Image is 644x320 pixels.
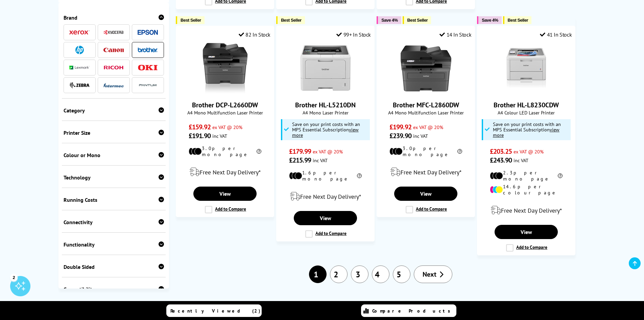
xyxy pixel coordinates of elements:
img: Intermec [103,83,124,88]
a: 4 [372,265,389,283]
img: Ricoh [103,66,124,69]
li: 2.3p per mono page [490,170,563,182]
span: A4 Mono Laser Printer [280,109,371,116]
a: Ricoh [103,63,124,72]
img: Epson [138,30,158,35]
button: Best Seller [176,16,205,24]
a: Brother HL-L8230CDW [501,88,552,95]
a: Lexmark [69,63,90,72]
span: £203.25 [490,147,512,156]
a: View [294,211,357,225]
span: Save 4% [482,18,498,23]
span: £215.99 [289,156,311,165]
span: Next [423,270,436,279]
a: Kyocera [103,28,124,37]
div: Functionality [64,241,164,248]
a: Epson [138,28,158,37]
u: view more [292,126,359,138]
a: Brother HL-L5210DN [300,88,351,95]
span: ex VAT @ 20% [413,124,443,130]
button: Save 4% [477,16,501,24]
a: View [193,187,256,201]
label: Add to Compare [305,230,347,238]
img: Brother [138,47,158,52]
div: modal_delivery [180,163,270,182]
li: 1.6p per mono page [289,170,362,182]
img: Zebra [69,82,90,89]
div: modal_delivery [380,163,471,182]
div: 14 In Stock [439,31,471,38]
div: 99+ In Stock [336,31,371,38]
img: Lexmark [69,66,90,70]
span: ex VAT @ 20% [313,148,343,155]
label: Add to Compare [506,244,547,252]
a: 3 [351,265,368,283]
span: £179.99 [289,147,311,156]
span: £191.90 [189,131,211,140]
a: View [495,225,557,239]
span: A4 Colour LED Laser Printer [481,109,572,116]
a: Brother DCP-L2660DW [192,101,258,109]
img: Brother HL-L5210DN [300,43,351,94]
a: Xerox [69,28,90,37]
img: Brother DCP-L2660DW [200,43,251,94]
a: 5 [393,265,410,283]
img: Kyocera [103,30,124,35]
img: Canon [103,48,124,52]
button: Best Seller [276,16,305,24]
span: Recently Viewed (2) [170,308,261,314]
a: View [394,187,457,201]
a: Canon [103,46,124,54]
span: Best Seller [281,18,302,23]
div: modal_delivery [481,201,572,220]
u: view more [493,126,559,138]
div: 2 [10,274,18,281]
a: Recently Viewed (2) [166,304,262,317]
span: £243.90 [490,156,512,165]
a: Next [414,265,452,283]
span: inc VAT [313,157,328,164]
span: A4 Mono Multifunction Laser Printer [180,109,270,116]
img: Pantum [138,81,158,89]
button: Save 4% [377,16,401,24]
button: Best Seller [403,16,431,24]
span: inc VAT [514,157,528,164]
span: A4 Mono Multifunction Laser Printer [380,109,471,116]
span: £239.90 [389,131,411,140]
a: Brother MFC-L2860DW [393,101,459,109]
a: 2 [330,265,348,283]
img: Brother MFC-L2860DW [401,43,451,94]
a: OKI [138,63,158,72]
button: Best Seller [503,16,532,24]
span: Compare Products [372,308,454,314]
a: Brother HL-L8230CDW [494,101,559,109]
a: Intermec [103,81,124,89]
div: Double Sided [64,263,164,270]
a: Brother DCP-L2660DW [200,88,251,95]
li: 14.6p per colour page [490,184,563,196]
label: Add to Compare [205,206,246,213]
span: ex VAT @ 20% [212,124,242,130]
div: Colour or Mono [64,152,164,158]
a: Brother [138,46,158,54]
span: Save on your print costs with an MPS Essential Subscription [292,121,360,138]
div: Technology [64,174,164,181]
span: Best Seller [508,18,528,23]
img: OKI [138,65,158,70]
div: Connectivity [64,219,164,226]
img: Brother HL-L8230CDW [501,43,552,94]
div: modal_delivery [280,187,371,206]
div: Printer Size [64,129,164,136]
span: £199.92 [389,123,411,131]
a: Zebra [69,81,90,89]
li: 3.0p per mono page [189,145,261,157]
div: Compatibility [64,286,164,293]
span: ex VAT @ 20% [514,148,544,155]
div: 41 In Stock [540,31,572,38]
span: Best Seller [181,18,201,23]
span: Save 4% [381,18,398,23]
a: Compare Products [361,304,456,317]
span: inc VAT [212,133,227,139]
a: HP [69,46,90,54]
